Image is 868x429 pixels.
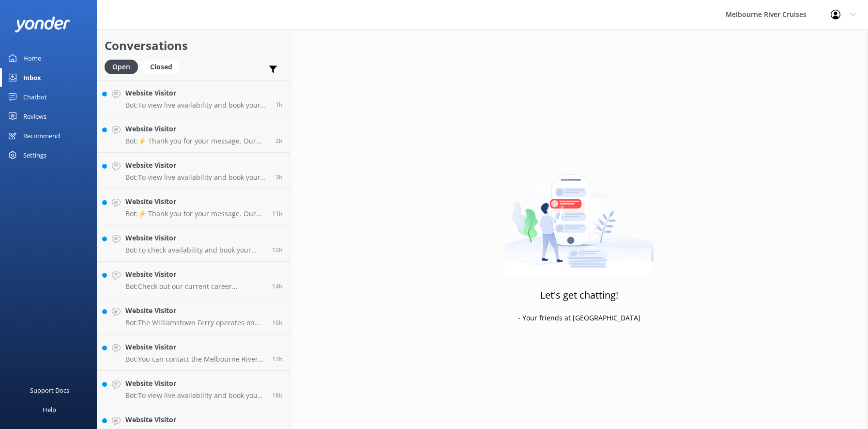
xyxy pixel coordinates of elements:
h4: Website Visitor [125,196,265,207]
div: Support Docs [30,381,69,400]
span: Oct 13 2025 05:53pm (UTC +11:00) Australia/Sydney [272,355,283,363]
h2: Conversations [105,36,283,55]
p: Bot: To view live availability and book your Melbourne River Cruise experience, please visit [URL... [125,101,268,110]
div: Closed [143,60,180,74]
h4: Website Visitor [125,342,265,352]
span: Oct 14 2025 09:51am (UTC +11:00) Australia/Sydney [275,100,283,109]
div: Help [43,400,56,419]
p: Bot: ⚡ Thank you for your message. Our office hours are Mon - Fri 9.30am - 5pm. We'll get back to... [125,137,268,145]
a: Website VisitorBot:You can contact the Melbourne River Cruises team by emailing [EMAIL_ADDRESS][D... [97,334,290,371]
div: Inbox [23,68,41,87]
h4: Website Visitor [125,414,265,425]
div: Reviews [23,107,46,126]
div: Recommend [23,126,60,145]
p: Bot: You can contact the Melbourne River Cruises team by emailing [EMAIL_ADDRESS][DOMAIN_NAME]. F... [125,355,265,364]
img: artwork of a man stealing a conversation from at giant smartphone [504,154,654,275]
a: Closed [143,61,184,72]
h4: Website Visitor [125,305,265,316]
p: - Your friends at [GEOGRAPHIC_DATA] [518,313,640,323]
a: Website VisitorBot:To view live availability and book your Melbourne River Cruise experience, cli... [97,371,290,407]
a: Website VisitorBot:To check availability and book your Melbourne River Cruise experience, please ... [97,225,290,262]
div: Home [23,48,41,68]
a: Website VisitorBot:⚡ Thank you for your message. Our office hours are Mon - Fri 9.30am - 5pm. We'... [97,116,290,153]
h3: Let's get chatting! [540,287,618,303]
img: yonder-white-logo.png [15,16,70,32]
h4: Website Visitor [125,269,265,280]
a: Website VisitorBot:Check out our current career opportunities at [URL][DOMAIN_NAME] or look up Me... [97,262,290,298]
p: Bot: To view live availability and book your Melbourne River Cruise experience, click [URL][DOMAI... [125,391,265,400]
span: Oct 14 2025 07:20am (UTC +11:00) Australia/Sydney [275,173,283,181]
p: Bot: Check out our current career opportunities at [URL][DOMAIN_NAME] or look up Melbourne River ... [125,282,265,291]
a: Website VisitorBot:The Williamstown Ferry operates on weekends and some public holidays, with dai... [97,298,290,334]
span: Oct 13 2025 10:23pm (UTC +11:00) Australia/Sydney [272,246,283,254]
span: Oct 13 2025 11:37pm (UTC +11:00) Australia/Sydney [272,209,283,218]
span: Oct 13 2025 09:07pm (UTC +11:00) Australia/Sydney [272,282,283,290]
a: Website VisitorBot:⚡ Thank you for your message. Our office hours are Mon - Fri 9.30am - 5pm. We'... [97,189,290,225]
h4: Website Visitor [125,378,265,389]
p: Bot: To check availability and book your Melbourne River Cruise experience, please visit: [URL][D... [125,246,265,254]
p: Bot: The Williamstown Ferry operates on weekends and some public holidays, with daily services du... [125,318,265,327]
div: Chatbot [23,87,47,107]
div: Settings [23,145,46,165]
p: Bot: ⚡ Thank you for your message. Our office hours are Mon - Fri 9.30am - 5pm. We'll get back to... [125,209,265,218]
h4: Website Visitor [125,124,268,134]
span: Oct 14 2025 09:08am (UTC +11:00) Australia/Sydney [275,137,283,145]
span: Oct 13 2025 06:50pm (UTC +11:00) Australia/Sydney [272,318,283,327]
a: Website VisitorBot:To view live availability and book your Melbourne River Cruise experience, ple... [97,153,290,189]
a: Website VisitorBot:To view live availability and book your Melbourne River Cruise experience, ple... [97,80,290,116]
p: Bot: To view live availability and book your Melbourne River Cruise experience, please visit: [UR... [125,173,268,182]
div: Open [105,60,138,74]
a: Open [105,61,143,72]
h4: Website Visitor [125,233,265,243]
span: Oct 13 2025 05:14pm (UTC +11:00) Australia/Sydney [272,391,283,399]
h4: Website Visitor [125,88,268,98]
h4: Website Visitor [125,160,268,171]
